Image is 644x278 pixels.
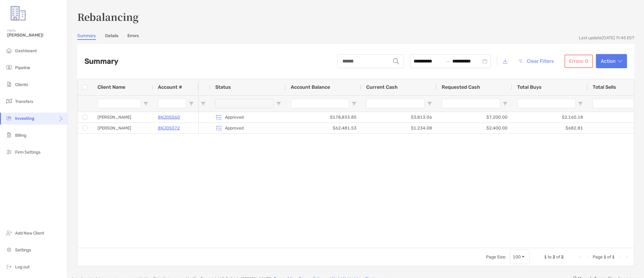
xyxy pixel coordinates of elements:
span: to [548,254,552,260]
span: Total Sells [593,84,616,90]
img: clients icon [5,81,13,88]
div: Last Page [624,254,629,259]
span: of [556,254,560,260]
img: investing icon [5,114,13,122]
button: Clear Filters [514,55,559,68]
span: Client Name [98,84,125,90]
button: Open Filter Menu [352,101,357,106]
a: Summary [77,33,96,40]
button: Open Filter Menu [578,101,583,106]
img: transfers icon [5,97,13,105]
a: 8NJ05072 [158,124,180,132]
a: 8NJ05060 [158,113,180,121]
h3: Rebalancing [77,10,634,24]
img: billing icon [5,131,13,139]
img: Zoe Logo [7,2,29,24]
span: Total Buys [517,84,542,90]
span: to [445,59,450,64]
img: icon status [215,113,223,121]
input: Total Buys Filter Input [517,99,576,108]
input: Account Balance Filter Input [291,99,349,108]
img: arrow [618,60,622,63]
span: swap-right [445,59,450,64]
img: settings icon [5,246,13,253]
div: [PERSON_NAME] [93,112,153,123]
div: 100 [513,254,521,260]
span: Pipeline [15,65,30,70]
img: pipeline icon [5,64,13,71]
span: Settings [15,248,31,253]
span: Current Cash [366,84,398,90]
div: $3,813.06 [361,112,437,123]
span: Requested Cash [442,84,480,90]
a: Details [105,33,118,40]
button: Actionarrow [596,54,627,68]
input: Current Cash Filter Input [366,99,425,108]
h2: Summary [85,57,118,66]
button: Open Filter Menu [201,101,206,106]
span: Log out [15,264,30,270]
span: Firm Settings [15,150,40,155]
div: [PERSON_NAME] [93,123,153,133]
button: Errors: 0 [565,55,593,68]
span: Account # [158,84,182,90]
span: 1 [604,254,606,260]
img: input icon [393,58,399,64]
div: Page Size [510,250,530,264]
div: $7,200.00 [437,112,512,123]
div: $2,400.00 [437,123,512,133]
span: Clients [15,82,28,87]
input: Requested Cash Filter Input [442,99,500,108]
span: Account Balance [291,84,330,90]
div: Page Size: [486,254,506,260]
button: Open Filter Menu [427,101,432,106]
span: 1 [544,254,547,260]
button: Open Filter Menu [189,101,194,106]
div: $2,160.18 [512,112,588,123]
span: Billing [15,133,26,138]
div: $62,481.53 [286,123,361,133]
span: of [607,254,611,260]
span: 2 [553,254,555,260]
p: Approved [225,124,244,132]
button: Open Filter Menu [276,101,281,106]
span: Page [593,254,603,260]
img: icon status [215,124,223,132]
button: Open Filter Menu [503,101,508,106]
span: Investing [15,116,34,121]
input: Client Name Filter Input [98,99,141,108]
img: firm-settings icon [5,148,13,155]
div: First Page [578,254,583,259]
span: 2 [561,254,564,260]
div: $178,833.85 [286,112,361,123]
span: Transfers [15,99,33,104]
div: Next Page [617,254,622,259]
input: Account # Filter Input [158,99,187,108]
span: [PERSON_NAME]! [7,33,64,38]
div: Previous Page [585,254,590,259]
div: Last update [DATE] 11:45 EST [579,35,634,40]
img: add_new_client icon [5,229,13,236]
span: Dashboard [15,48,37,53]
div: $682.81 [512,123,588,133]
p: Approved [225,113,244,121]
span: Status [215,84,231,90]
span: Add New Client [15,231,44,236]
div: $1,234.08 [361,123,437,133]
img: button icon [518,59,523,63]
img: dashboard icon [5,47,13,54]
img: logout icon [5,263,13,270]
span: 1 [612,254,615,260]
button: Open Filter Menu [143,101,148,106]
a: Errors [127,33,139,40]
